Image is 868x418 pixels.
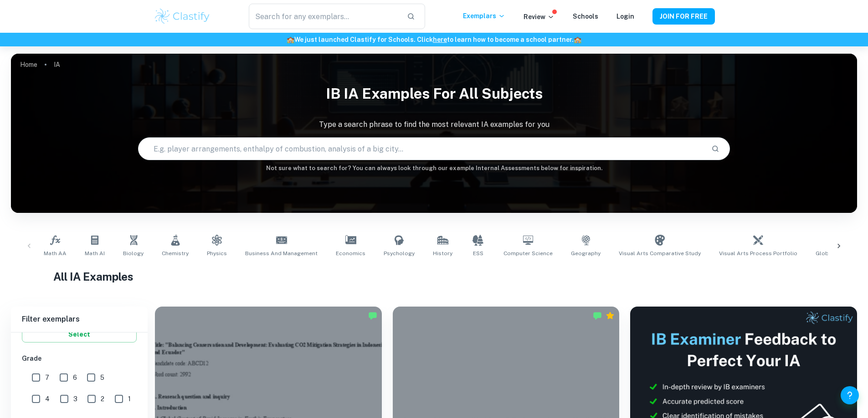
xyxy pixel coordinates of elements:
h6: Not sure what to search for? You can always look through our example Internal Assessments below f... [11,164,857,173]
span: Biology [123,249,144,257]
a: Schools [573,13,598,20]
p: Exemplars [463,11,505,21]
p: IA [54,60,60,70]
input: Search for any exemplars... [249,4,399,29]
span: Visual Arts Comparative Study [619,249,701,257]
h6: Filter exemplars [11,307,148,332]
img: Clastify logo [154,7,211,25]
span: 2 [101,394,104,404]
span: Math AI [85,249,105,257]
button: Help and Feedback [841,386,859,404]
p: Type a search phrase to find the most relevant IA examples for you [11,119,857,130]
span: Geography [571,249,601,257]
span: 🏫 [287,36,294,43]
div: Premium [606,311,615,320]
h1: IB IA examples for all subjects [11,79,857,108]
h1: All IA Examples [53,268,815,285]
span: 1 [128,394,131,404]
span: Chemistry [162,249,189,257]
span: Computer Science [503,249,553,257]
a: Home [20,58,37,71]
img: Marked [368,311,377,320]
span: 7 [45,373,49,383]
span: Math AA [44,249,67,257]
span: History [433,249,452,257]
span: Economics [336,249,365,257]
span: 🏫 [574,36,581,43]
a: Login [616,13,634,20]
img: Marked [593,311,602,320]
span: Physics [207,249,227,257]
button: Search [708,141,723,156]
h6: We just launched Clastify for Schools. Click to learn how to become a school partner. [2,35,866,45]
span: 6 [73,373,77,383]
span: 3 [73,394,77,404]
span: ESS [473,249,483,257]
p: Review [524,12,555,22]
span: Business and Management [245,249,318,257]
button: JOIN FOR FREE [652,8,715,25]
span: Psychology [384,249,415,257]
a: here [433,36,447,43]
input: E.g. player arrangements, enthalpy of combustion, analysis of a big city... [139,136,704,161]
button: Select [22,326,137,342]
span: Global Politics [816,249,855,257]
h6: Grade [22,353,137,363]
span: 5 [100,373,104,383]
span: 4 [45,394,50,404]
span: Visual Arts Process Portfolio [719,249,797,257]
